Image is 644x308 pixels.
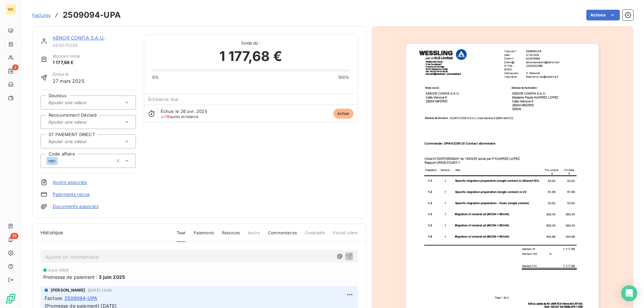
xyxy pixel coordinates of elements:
[88,288,112,292] span: [DATE] 13:48
[53,203,99,210] a: Documents associés
[248,230,260,241] span: Avoirs
[161,114,170,119] span: J+118
[5,4,16,15] div: WE
[53,77,84,84] span: 27 mars 2025
[53,53,80,59] span: Montant initial
[48,159,56,163] span: rebr
[45,295,63,302] span: Facture :
[64,295,97,302] span: 2509094-UPA
[586,10,620,20] button: Actions
[53,191,90,198] a: Paiements reçus
[161,115,199,119] span: après échéance
[12,64,18,70] span: 2
[161,109,207,114] span: Échue le 26 avr. 2025
[222,230,240,241] span: Relances
[333,230,358,241] span: Portail client
[333,109,354,119] span: échue
[63,9,121,21] h3: 2509094-UPA
[53,179,87,186] a: Avoirs associés
[32,12,51,18] a: Factures
[152,40,350,46] span: Solde dû :
[53,35,105,41] a: AENOR CONFIA S.A.U.
[48,138,115,144] input: Ajouter une valeur
[53,59,80,66] span: 1 177,68 €
[5,66,16,76] a: 2
[148,97,179,102] span: Échéance due
[10,233,18,239] span: 55
[5,293,16,304] img: Logo LeanPay
[338,74,350,80] span: 100%
[152,74,159,80] span: 0%
[51,287,85,293] span: [PERSON_NAME]
[194,230,214,241] span: Paiements
[53,43,136,48] span: AEN076389
[177,230,185,242] span: Tout
[41,229,63,236] span: Historique
[43,273,97,281] span: Promesse de paiement :
[48,268,69,272] span: 3 juin 2025
[48,100,115,106] input: Ajouter une valeur
[99,273,125,281] span: 3 juin 2025
[621,285,637,301] div: Open Intercom Messenger
[48,119,115,125] input: Ajouter une valeur
[219,46,282,66] span: 1 177,68 €
[53,71,84,77] span: Émise le
[268,230,297,241] span: Commentaires
[32,12,51,18] span: Factures
[305,230,325,241] span: Creditsafe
